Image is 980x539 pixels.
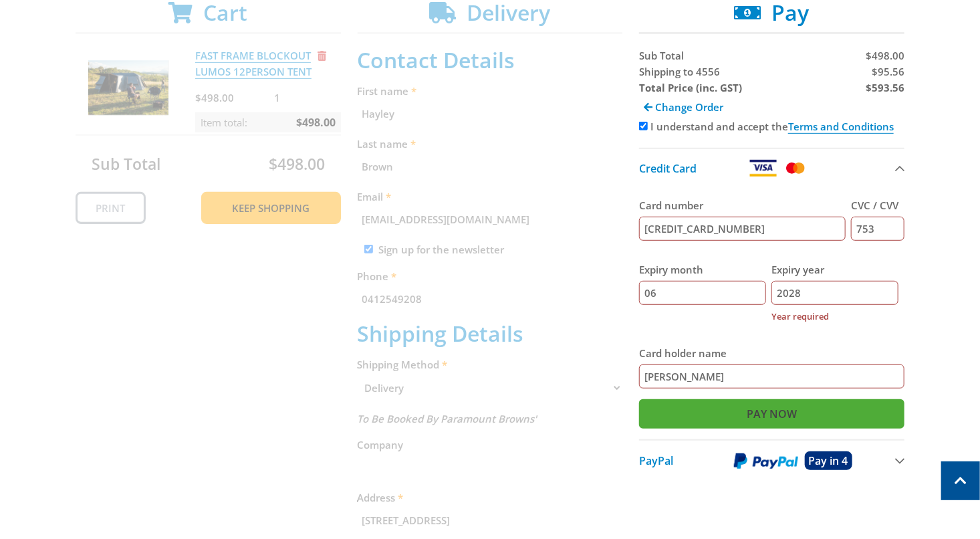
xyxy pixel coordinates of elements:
label: CVC / CVV [851,197,904,213]
input: Please accept the terms and conditions. [639,122,648,130]
img: Visa [749,160,778,177]
label: Year required [771,308,898,324]
input: YY [771,281,898,305]
span: $95.56 [872,65,904,78]
label: Expiry month [639,261,766,278]
span: Credit Card [639,161,697,176]
button: PayPal Pay in 4 [639,439,904,481]
span: PayPal [639,453,673,468]
span: Change Order [655,100,723,114]
span: Pay in 4 [809,453,848,468]
input: MM [639,281,766,305]
a: Change Order [639,96,728,118]
input: Pay Now [639,399,904,429]
strong: $593.56 [866,81,904,94]
a: Terms and Conditions [788,120,894,134]
button: Credit Card [639,148,904,187]
span: $498.00 [866,49,904,62]
label: I understand and accept the [650,120,894,134]
img: Mastercard [783,160,807,177]
span: Sub Total [639,49,684,62]
strong: Total Price (inc. GST) [639,81,742,94]
span: Shipping to 4556 [639,65,720,78]
label: Expiry year [771,261,898,278]
label: Card holder name [639,345,904,361]
label: Card number [639,197,846,213]
img: PayPal [734,453,798,469]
